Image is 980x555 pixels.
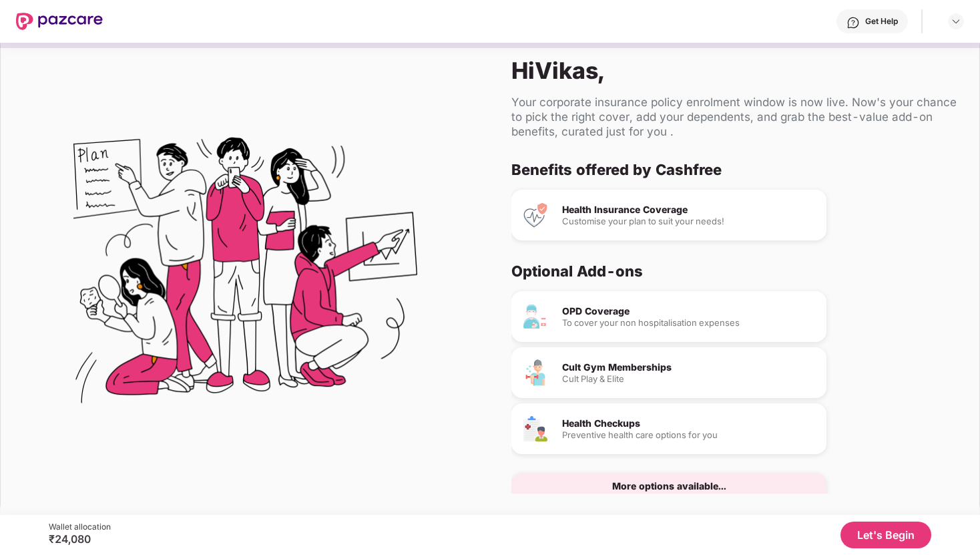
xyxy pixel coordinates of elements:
[951,16,961,27] img: svg+xml;base64,PHN2ZyBpZD0iRHJvcGRvd24tMzJ4MzIiIHhtbG5zPSJodHRwOi8vd3d3LnczLm9yZy8yMDAwL3N2ZyIgd2...
[562,431,816,439] div: Preventive health care options for you
[522,202,549,228] img: Health Insurance Coverage
[522,359,549,386] img: Cult Gym Memberships
[511,95,958,139] div: Your corporate insurance policy enrolment window is now live. Now's your chance to pick the right...
[511,57,958,84] div: Hi Vikas ,
[562,205,816,214] div: Health Insurance Coverage
[840,522,931,548] button: Let's Begin
[865,16,898,27] div: Get Help
[562,319,816,327] div: To cover your non hospitalisation expenses
[16,13,103,30] img: New Pazcare Logo
[511,262,947,281] div: Optional Add-ons
[846,16,860,29] img: svg+xml;base64,PHN2ZyBpZD0iSGVscC0zMngzMiIgeG1sbnM9Imh0dHA6Ly93d3cudzMub3JnLzIwMDAvc3ZnIiB3aWR0aD...
[562,419,816,428] div: Health Checkups
[612,482,726,491] div: More options available...
[562,375,816,383] div: Cult Play & Elite
[562,217,816,226] div: Customise your plan to suit your needs!
[562,307,816,316] div: OPD Coverage
[49,522,111,532] div: Wallet allocation
[522,415,549,442] img: Health Checkups
[49,532,111,546] div: ₹24,080
[73,103,417,447] img: Flex Benefits Illustration
[511,160,947,179] div: Benefits offered by Cashfree
[522,303,549,330] img: OPD Coverage
[562,363,816,372] div: Cult Gym Memberships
